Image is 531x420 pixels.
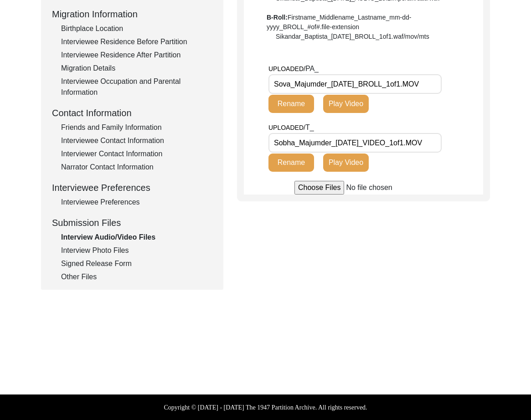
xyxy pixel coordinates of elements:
div: Submission Files [52,216,212,230]
div: Interview Audio/Video Files [61,232,212,243]
span: UPLOADED/ [268,124,305,131]
div: Interviewee Residence Before Partition [61,36,212,47]
div: Narrator Contact Information [61,162,212,173]
span: PA_ [305,65,319,72]
span: UPLOADED/ [268,65,305,72]
span: T_ [305,123,314,131]
div: Migration Information [52,7,212,21]
div: Other Files [61,271,212,282]
b: B-Roll: [267,14,288,21]
button: Play Video [323,95,369,113]
button: Rename [268,95,314,113]
button: Rename [268,154,314,172]
div: Interviewee Occupation and Parental Information [61,76,212,98]
div: Birthplace Location [61,23,212,34]
div: Friends and Family Information [61,122,212,133]
div: Contact Information [52,106,212,120]
div: Migration Details [61,63,212,74]
button: Play Video [323,154,369,172]
div: Interviewer Contact Information [61,149,212,159]
div: Interviewee Residence After Partition [61,50,212,61]
div: Interview Photo Files [61,245,212,256]
div: Signed Release Form [61,258,212,269]
div: Interviewee Preferences [61,197,212,208]
div: Interviewee Contact Information [61,135,212,146]
label: Copyright © [DATE] - [DATE] The 1947 Partition Archive. All rights reserved. [164,403,367,412]
div: Interviewee Preferences [52,181,212,195]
